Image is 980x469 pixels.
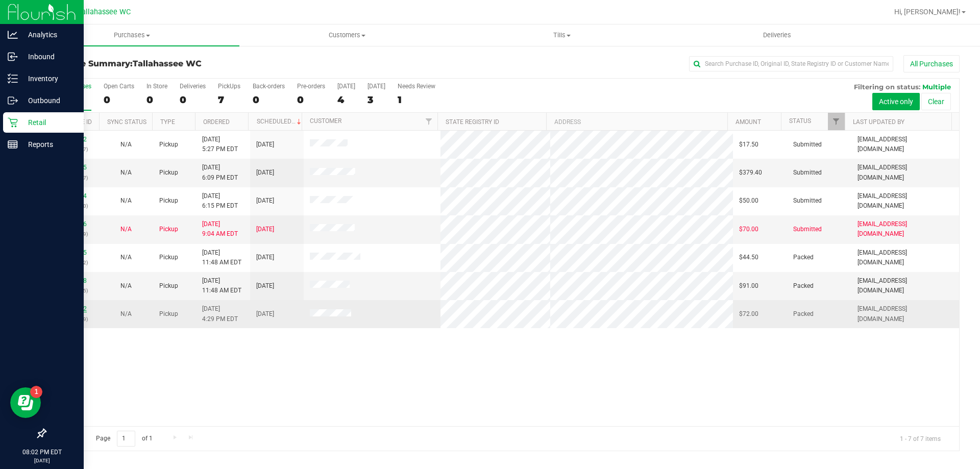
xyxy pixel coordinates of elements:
span: $70.00 [739,225,758,234]
inline-svg: Outbound [8,95,18,106]
span: [DATE] 11:48 AM EDT [202,248,241,267]
span: Tills [455,31,669,40]
inline-svg: Inventory [8,73,18,84]
span: $44.50 [739,253,758,262]
span: [EMAIL_ADDRESS][DOMAIN_NAME] [857,304,953,324]
button: N/A [120,140,132,150]
a: Deliveries [670,24,885,46]
span: Not Applicable [120,282,132,289]
span: [DATE] 9:04 AM EDT [202,219,238,239]
button: Active only [872,93,920,110]
span: Pickup [159,281,178,291]
span: [DATE] [256,225,274,234]
a: Customers [239,24,454,46]
span: [DATE] 6:09 PM EDT [202,163,238,182]
span: Not Applicable [120,226,132,233]
span: [EMAIL_ADDRESS][DOMAIN_NAME] [857,219,953,239]
div: Pre-orders [297,83,325,90]
p: Reports [18,138,79,151]
span: [DATE] 11:48 AM EDT [202,276,241,295]
button: N/A [120,309,132,319]
span: Not Applicable [120,310,132,317]
span: Pickup [159,196,178,206]
span: Pickup [159,140,178,150]
div: 0 [180,94,206,106]
p: Inventory [18,72,79,85]
span: Submitted [793,168,822,178]
div: 3 [367,94,385,106]
a: Ordered [203,118,230,126]
span: [EMAIL_ADDRESS][DOMAIN_NAME] [857,248,953,267]
a: Filter [828,113,845,130]
span: Not Applicable [120,254,132,261]
iframe: Resource center unread badge [30,386,42,398]
span: [DATE] 4:29 PM EDT [202,304,238,324]
inline-svg: Reports [8,139,18,150]
span: Pickup [159,225,178,234]
span: Pickup [159,309,178,319]
inline-svg: Retail [8,117,18,128]
button: N/A [120,196,132,206]
div: [DATE] [367,83,385,90]
span: [DATE] 6:15 PM EDT [202,191,238,211]
input: Search Purchase ID, Original ID, State Registry ID or Customer Name... [689,56,893,71]
div: 0 [146,94,167,106]
div: 4 [337,94,355,106]
div: 0 [297,94,325,106]
th: Address [546,113,727,131]
span: Customers [240,31,454,40]
a: 11995382 [58,305,87,312]
span: [DATE] [256,196,274,206]
span: [DATE] [256,140,274,150]
span: [DATE] [256,253,274,262]
span: Pickup [159,253,178,262]
a: Tills [454,24,669,46]
span: Packed [793,253,814,262]
span: Packed [793,309,814,319]
button: N/A [120,225,132,234]
a: 11996195 [58,164,87,171]
a: 11992396 [58,220,87,228]
span: Multiple [922,83,951,91]
span: Packed [793,281,814,291]
a: 11995912 [58,136,87,143]
p: Outbound [18,94,79,107]
iframe: Resource center [10,387,41,418]
span: Page of 1 [87,431,161,447]
a: Customer [310,117,341,125]
span: Submitted [793,140,822,150]
button: N/A [120,168,132,178]
span: Deliveries [749,31,805,40]
span: Filtering on status: [854,83,920,91]
p: Retail [18,116,79,129]
span: Purchases [24,31,239,40]
a: Sync Status [107,118,146,126]
div: Open Carts [104,83,134,90]
a: 11993345 [58,249,87,256]
div: 0 [104,94,134,106]
a: Amount [736,118,761,126]
button: N/A [120,253,132,262]
span: Tallahassee WC [133,59,202,68]
span: Submitted [793,196,822,206]
a: 11996234 [58,192,87,200]
a: Scheduled [257,118,303,125]
span: [DATE] [256,309,274,319]
div: 1 [398,94,435,106]
span: Tallahassee WC [78,8,131,16]
div: 7 [218,94,240,106]
span: Hi, [PERSON_NAME]! [894,8,961,16]
a: Type [160,118,175,126]
h3: Purchase Summary: [45,59,350,68]
button: Clear [921,93,951,110]
span: $379.40 [739,168,762,178]
button: All Purchases [903,55,960,72]
span: [DATE] [256,168,274,178]
p: [DATE] [5,457,79,464]
span: $50.00 [739,196,758,206]
a: Status [789,117,811,125]
div: PickUps [218,83,240,90]
span: $91.00 [739,281,758,291]
span: Submitted [793,225,822,234]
